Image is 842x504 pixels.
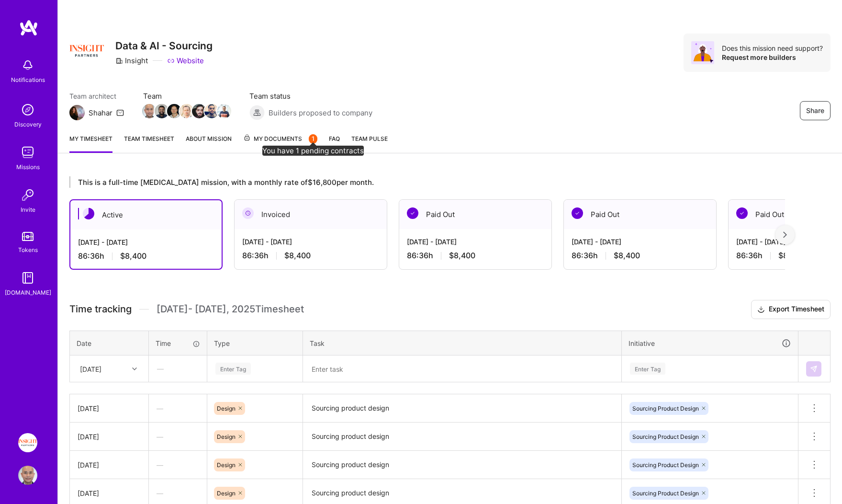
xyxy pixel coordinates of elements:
a: About Mission [186,134,232,153]
span: Team architect [69,91,124,101]
button: Share [800,101,831,120]
div: This is a full-time [MEDICAL_DATA] mission, with a monthly rate of $16,800 per month. [69,176,785,188]
span: Design [217,405,236,412]
div: [DATE] - [DATE] [407,237,544,247]
img: Insight Partners: Data & AI - Sourcing [18,433,37,452]
a: Team Member Avatar [218,103,230,119]
a: Insight Partners: Data & AI - Sourcing [16,433,40,452]
img: guide book [18,268,37,287]
span: $8,400 [778,251,805,261]
div: Insight [115,56,148,66]
div: [DATE] - [DATE] [572,237,708,247]
div: [DATE] [78,403,141,413]
span: Design [217,433,236,440]
img: Team Architect [69,105,85,120]
a: Team Member Avatar [156,103,168,119]
div: [DATE] [78,432,141,442]
div: Notifications [11,75,45,85]
span: Builders proposed to company [269,108,372,118]
div: — [149,356,206,381]
textarea: Sourcing product design [304,395,620,422]
span: Design [217,461,236,469]
img: Team Member Avatar [217,104,231,118]
span: $8,400 [449,251,475,261]
span: $8,400 [120,251,146,261]
a: Team Member Avatar [180,103,193,119]
button: Export Timesheet [751,300,831,319]
div: 86:36 h [572,251,708,261]
img: discovery [18,100,37,119]
span: My Documents [243,134,317,144]
span: Team Pulse [351,135,388,142]
span: Sourcing Product Design [632,490,699,497]
span: Team status [249,91,372,101]
img: Avatar [691,41,714,64]
th: Task [303,331,622,355]
a: User Avatar [16,466,40,485]
span: Share [806,106,824,115]
a: My timesheet [69,134,112,153]
div: [DATE] - [DATE] [242,237,379,247]
div: [DATE] - [DATE] [78,237,214,247]
img: Paid Out [407,207,418,219]
div: Enter Tag [630,361,665,376]
div: Missions [16,162,40,172]
span: [DATE] - [DATE] , 2025 Timesheet [157,303,304,315]
a: Team Member Avatar [168,103,180,119]
i: icon Chevron [132,367,137,371]
a: Team Member Avatar [205,103,218,119]
div: — [149,452,207,478]
div: Paid Out [399,200,551,229]
img: Team Member Avatar [155,104,169,118]
img: Team Member Avatar [192,104,206,118]
img: Team Member Avatar [204,104,219,118]
img: Active [83,208,94,219]
img: teamwork [18,143,37,162]
img: Paid Out [572,207,583,219]
img: bell [18,56,37,75]
h3: Data & AI - Sourcing [115,40,213,52]
img: User Avatar [18,466,37,485]
div: Tokens [18,245,38,255]
span: Design [217,490,236,497]
span: Sourcing Product Design [632,461,699,469]
img: Builders proposed to company [249,105,265,120]
i: icon Mail [116,109,124,116]
a: Website [167,56,204,66]
a: My Documents1 [243,134,317,153]
img: right [783,231,787,238]
span: $8,400 [284,251,311,261]
div: Initiative [629,338,791,349]
textarea: Sourcing product design [304,452,620,478]
div: Enter Tag [215,361,251,376]
img: Paid Out [736,207,748,219]
img: Invoiced [242,207,254,219]
i: icon CompanyGray [115,57,123,65]
div: Invite [21,205,35,215]
div: [DATE] [78,488,141,498]
img: tokens [22,232,34,241]
img: Company Logo [69,34,104,68]
span: Team [143,91,230,101]
div: [DOMAIN_NAME] [5,287,51,298]
div: Discovery [14,119,42,129]
a: Team Pulse [351,134,388,153]
span: Sourcing Product Design [632,405,699,412]
textarea: Sourcing product design [304,424,620,450]
img: Submit [810,365,818,373]
span: $8,400 [614,251,640,261]
div: [DATE] [80,364,101,374]
img: logo [19,19,38,36]
a: Team timesheet [124,134,174,153]
div: 86:36 h [407,251,544,261]
div: Invoiced [235,200,387,229]
th: Date [70,331,149,355]
div: Does this mission need support? [722,44,823,53]
div: [DATE] [78,460,141,470]
div: 86:36 h [242,251,379,261]
div: 1 [309,134,317,144]
div: Request more builders [722,53,823,62]
div: Active [70,200,222,229]
a: Team Member Avatar [143,103,156,119]
div: — [149,396,207,421]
